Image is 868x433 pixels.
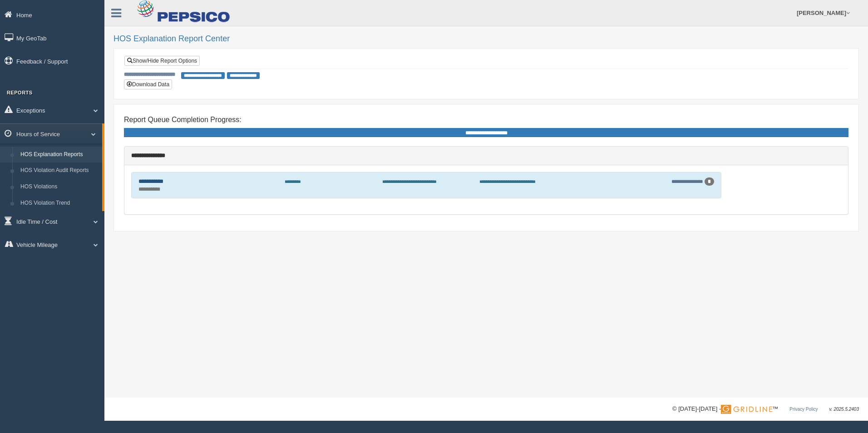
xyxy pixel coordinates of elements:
[124,116,848,124] h4: Report Queue Completion Progress:
[721,405,772,414] img: Gridline
[672,404,859,414] div: © [DATE]-[DATE] - ™
[124,56,200,66] a: Show/Hide Report Options
[829,407,859,412] span: v. 2025.5.2403
[16,147,102,163] a: HOS Explanation Reports
[124,79,172,89] button: Download Data
[789,407,818,412] a: Privacy Policy
[16,179,102,195] a: HOS Violations
[16,162,102,179] a: HOS Violation Audit Reports
[113,34,859,44] h2: HOS Explanation Report Center
[16,195,102,212] a: HOS Violation Trend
